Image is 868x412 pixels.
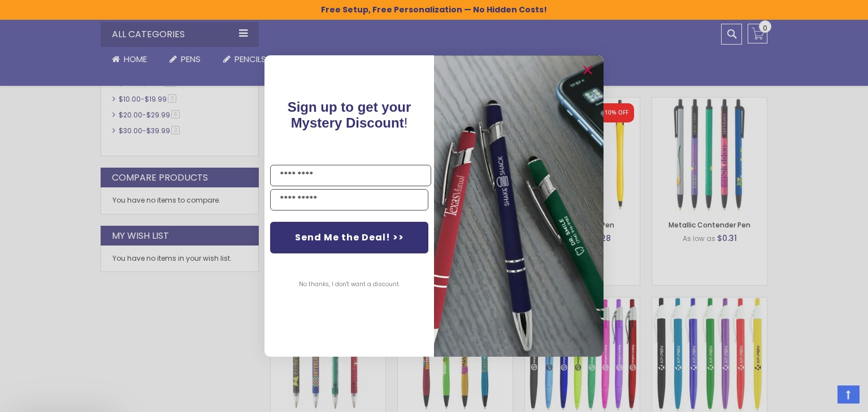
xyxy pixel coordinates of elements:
button: No thanks, I don't want a discount. [293,270,406,299]
iframe: Google Customer Reviews [775,382,868,412]
span: Sign up to get your Mystery Discount [288,99,411,130]
button: Close dialog [579,61,597,79]
span: ! [288,99,411,130]
button: Send Me the Deal! >> [270,222,428,253]
img: pop-up-image [434,55,604,356]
